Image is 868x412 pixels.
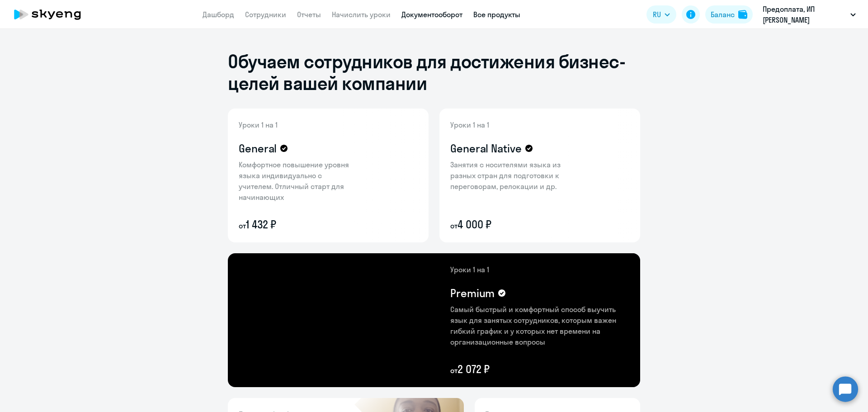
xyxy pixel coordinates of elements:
p: Уроки 1 на 1 [450,264,629,275]
small: от [239,221,246,230]
a: Начислить уроки [332,10,391,19]
p: Занятия с носителями языка из разных стран для подготовки к переговорам, релокации и др. [450,159,568,192]
a: Сотрудники [245,10,286,19]
img: general-content-bg.png [228,109,364,242]
small: от [450,221,458,230]
button: RU [646,5,676,24]
small: от [450,366,458,375]
p: Комфортное повышение уровня языка индивидуально с учителем. Отличный старт для начинающих [239,159,356,203]
p: Уроки 1 на 1 [239,119,356,130]
img: balance [738,10,747,19]
a: Все продукты [473,10,520,19]
a: Документооборот [401,10,462,19]
h1: Обучаем сотрудников для достижения бизнес-целей вашей компании [228,51,640,94]
img: premium-content-bg.png [325,253,640,387]
h4: General [239,141,277,156]
a: Дашборд [203,10,234,19]
span: RU [653,9,661,20]
p: 4 000 ₽ [450,217,568,232]
p: Предоплата, ИП [PERSON_NAME] [763,4,847,25]
p: Самый быстрый и комфортный способ выучить язык для занятых сотрудников, которым важен гибкий граф... [450,304,629,347]
button: Предоплата, ИП [PERSON_NAME] [758,4,860,25]
div: Баланс [711,9,735,20]
a: Отчеты [297,10,321,19]
p: 2 072 ₽ [450,362,629,376]
h4: General Native [450,141,522,156]
p: Уроки 1 на 1 [450,119,568,130]
button: Балансbalance [705,5,753,24]
h4: Premium [450,286,495,300]
p: 1 432 ₽ [239,217,356,232]
img: general-native-content-bg.png [439,109,582,242]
